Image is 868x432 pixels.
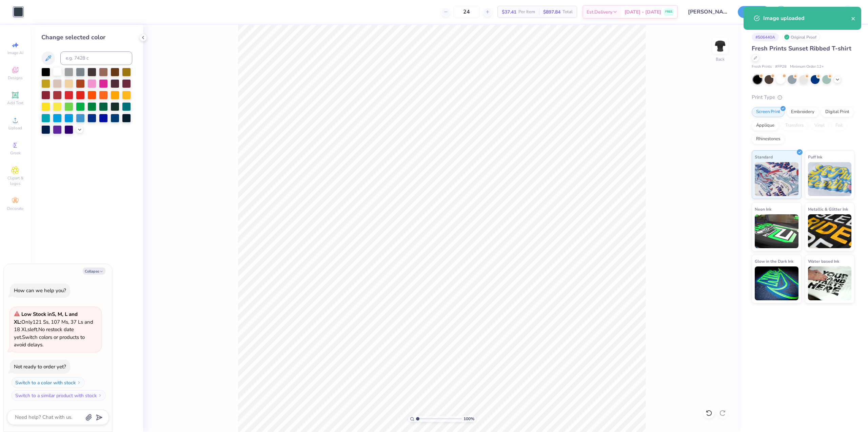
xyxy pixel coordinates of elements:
[752,44,851,52] span: Fresh Prints Sunset Ribbed T-shirt
[752,33,779,41] div: # 506440A
[7,206,23,211] span: Decorate
[808,266,852,300] img: Water based Ink
[543,8,560,16] span: $897.84
[518,8,535,16] span: Per Item
[77,381,81,385] img: Switch to a color with stock
[808,153,822,160] span: Puff Ink
[14,363,66,370] div: Not ready to order yet?
[775,64,787,70] span: # FP28
[752,93,854,101] div: Print Type
[790,64,824,70] span: Minimum Order: 12 +
[98,393,102,397] img: Switch to a similar product with stock
[808,258,839,265] span: Water based Ink
[752,107,785,117] div: Screen Print
[683,5,733,19] input: Untitled Design
[755,206,771,213] span: Neon Ink
[7,50,23,56] span: Image AI
[787,107,819,117] div: Embroidery
[810,121,829,131] div: Vinyl
[755,258,793,265] span: Glow in the Dark Ink
[755,153,773,160] span: Standard
[821,107,854,117] div: Digital Print
[60,51,132,65] input: e.g. 7428 c
[14,326,74,341] span: No restock date yet.
[752,134,785,144] div: Rhinestones
[763,14,851,22] div: Image uploaded
[14,311,78,325] strong: Low Stock in S, M, L and XL :
[14,287,66,294] div: How can we help you?
[625,8,661,16] span: [DATE] - [DATE]
[665,9,672,14] span: FREE
[453,6,480,18] input: – –
[808,162,852,196] img: Puff Ink
[563,8,573,16] span: Total
[10,150,21,156] span: Greek
[587,8,612,16] span: Est. Delivery
[808,214,852,248] img: Metallic & Glitter Ink
[3,175,27,186] span: Clipart & logos
[808,206,848,213] span: Metallic & Glitter Ink
[752,121,779,131] div: Applique
[713,39,727,53] img: Back
[716,56,725,62] div: Back
[8,75,23,81] span: Designs
[7,100,23,106] span: Add Text
[781,121,808,131] div: Transfers
[755,214,798,248] img: Neon Ink
[463,416,474,422] span: 100 %
[83,267,105,275] button: Collapse
[738,6,770,18] button: Save
[8,125,22,131] span: Upload
[851,14,856,22] button: close
[755,266,798,300] img: Glow in the Dark Ink
[41,33,132,42] div: Change selected color
[12,377,85,388] button: Switch to a color with stock
[12,390,106,401] button: Switch to a similar product with stock
[752,64,772,70] span: Fresh Prints
[831,121,847,131] div: Foil
[14,311,93,348] span: Only 121 Ss, 107 Ms, 37 Ls and 18 XLs left. Switch colors or products to avoid delays.
[755,162,798,196] img: Standard
[782,33,820,41] div: Original Proof
[502,8,516,16] span: $37.41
